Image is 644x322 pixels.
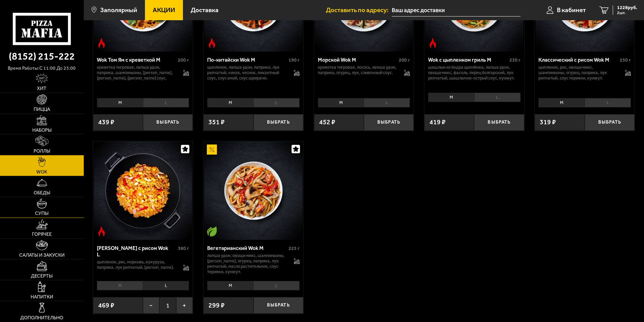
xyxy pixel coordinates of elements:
li: M [207,281,253,290]
img: Острое блюдо [97,38,107,48]
span: Салаты и закуски [19,253,65,258]
li: L [584,98,631,107]
li: L [253,281,300,290]
button: Выбрать [254,297,303,314]
span: 200 г [178,57,189,63]
a: Острое блюдоКарри с рисом Wok L [93,141,193,240]
li: M [318,98,364,107]
span: Хит [37,86,46,91]
span: 419 ₽ [429,119,446,126]
button: Выбрать [585,114,635,131]
span: Дополнительно [20,316,63,320]
div: Wok с цыпленком гриль M [428,57,508,63]
span: 469 ₽ [98,302,114,309]
span: В кабинет [557,7,586,13]
span: 319 ₽ [540,119,556,126]
li: L [143,281,189,290]
span: Роллы [34,149,50,154]
div: [PERSON_NAME] с рисом Wok L [97,245,177,258]
img: Вегетарианский Wok M [204,141,302,240]
img: Акционный [207,144,217,155]
span: Заполярный [100,7,137,13]
span: Супы [35,211,48,216]
div: По-китайски Wok M [207,57,287,63]
a: АкционныйВегетарианское блюдоВегетарианский Wok M [203,141,303,240]
img: Вегетарианское блюдо [207,226,217,236]
li: M [97,98,143,107]
span: Горячее [32,232,52,237]
span: 380 г [178,246,189,251]
div: 0 [424,90,524,109]
li: M [428,93,474,102]
span: Доставка [191,7,219,13]
span: 439 ₽ [98,119,114,126]
span: Десерты [31,274,52,279]
button: Выбрать [364,114,414,131]
span: Акции [153,7,175,13]
span: 230 г [620,57,631,63]
p: цыпленок, рис, морковь, кукуруза, паприка, лук репчатый, [PERSON_NAME]. [97,259,177,270]
div: Вегетарианский Wok M [207,245,287,251]
span: Обеды [34,191,50,195]
input: Ваш адрес доставки [392,4,521,17]
span: WOK [36,170,47,174]
span: Пицца [34,107,50,112]
span: 200 г [399,57,410,63]
span: 351 ₽ [209,119,225,126]
button: Выбрать [143,114,193,131]
span: Напитки [31,295,53,299]
li: L [253,98,300,107]
div: Классический с рисом Wok M [538,57,618,63]
p: креветка тигровая, лосось, лапша удон, паприка, огурец, лук, сливочный соус. [318,65,397,75]
img: Острое блюдо [428,38,438,48]
button: Выбрать [254,114,303,131]
span: 225 г [289,246,300,251]
img: Острое блюдо [207,38,217,48]
p: лапша удон, овощи микс, шампиньоны, [PERSON_NAME], огурец, паприка, лук репчатый, масло раститель... [207,253,287,275]
button: + [176,297,193,314]
img: Острое блюдо [97,226,107,236]
li: M [538,98,584,107]
li: M [207,98,253,107]
div: Wok Том Ям с креветкой M [97,57,177,63]
p: цыпленок, рис, овощи микс, шампиньоны, огурец, паприка, лук репчатый, соус терияки, кунжут. [538,65,618,81]
span: 190 г [289,57,300,63]
p: цыпленок, лапша удон, паприка, лук репчатый, кинза, чеснок, пикантный соус, соус Амой, соус шрирачи. [207,65,287,81]
li: L [364,98,410,107]
div: Морской Wok M [318,57,397,63]
li: L [143,98,189,107]
span: 2 шт. [617,11,637,15]
p: креветка тигровая, лапша удон, паприка, шампиньоны, [PERSON_NAME], [PERSON_NAME], [PERSON_NAME] с... [97,65,177,81]
p: шашлык из бедра цыплёнка, лапша удон, овощи микс, фасоль, перец болгарский, лук репчатый, шашлычн... [428,65,521,81]
span: 230 г [509,57,521,63]
li: L [474,93,521,102]
button: − [143,297,159,314]
button: Выбрать [474,114,524,131]
span: 1 [159,297,176,314]
span: Мурманская область, Печенгский муниципальный округ, Юбилейная улица, 13 [392,4,521,17]
li: M [97,281,143,290]
span: 452 ₽ [319,119,335,126]
span: Наборы [32,128,51,133]
span: 1228 руб. [617,5,637,10]
img: Карри с рисом Wok L [94,141,192,240]
span: Доставить по адресу: [326,7,392,13]
span: 299 ₽ [209,302,225,309]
